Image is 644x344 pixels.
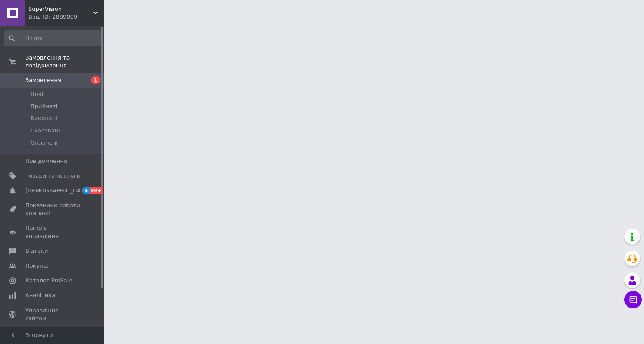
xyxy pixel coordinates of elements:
span: Товари та послуги [25,172,80,180]
span: Панель управління [25,224,80,240]
button: Чат з покупцем [624,291,642,308]
span: 4 [83,187,90,194]
span: Замовлення та повідомлення [25,54,104,69]
input: Пошук [4,30,103,46]
span: Скасовані [30,127,60,135]
span: SuperVision [28,5,93,13]
span: Повідомлення [25,157,67,165]
span: Аналітика [25,291,55,299]
span: Показники роботи компанії [25,202,80,217]
span: Управління сайтом [25,307,80,322]
span: 99+ [90,187,104,194]
span: Покупці [25,262,49,270]
span: Відгуки [25,247,48,255]
div: Ваш ID: 2889099 [28,13,104,21]
span: Оплачені [30,139,58,147]
span: 1 [91,76,100,84]
span: Замовлення [25,76,61,84]
span: Нові [30,90,43,98]
span: Прийняті [30,103,57,110]
span: [DEMOGRAPHIC_DATA] [25,187,90,195]
span: Виконані [30,115,57,122]
span: Каталог ProSale [25,277,72,284]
